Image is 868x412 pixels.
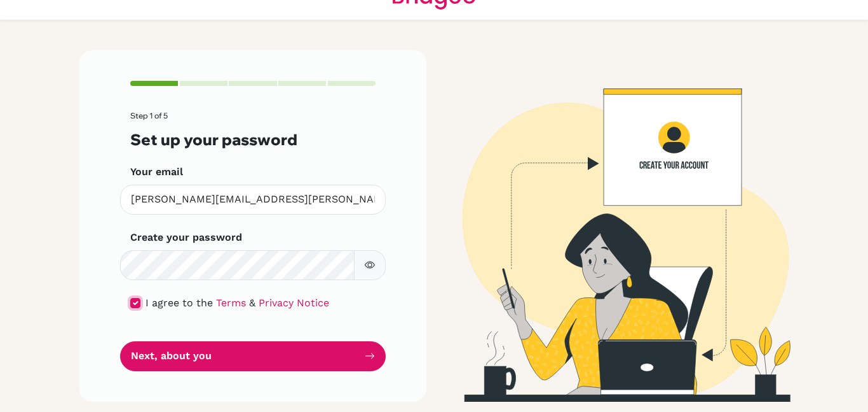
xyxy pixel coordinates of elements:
[120,185,386,215] input: Insert your email*
[130,164,183,180] label: Your email
[130,131,376,149] h3: Set up your password
[216,297,246,309] a: Terms
[249,297,255,309] span: &
[146,297,213,309] span: I agree to the
[130,230,242,245] label: Create your password
[130,111,168,120] span: Step 1 of 5
[120,341,386,371] button: Next, about you
[259,297,329,309] a: Privacy Notice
